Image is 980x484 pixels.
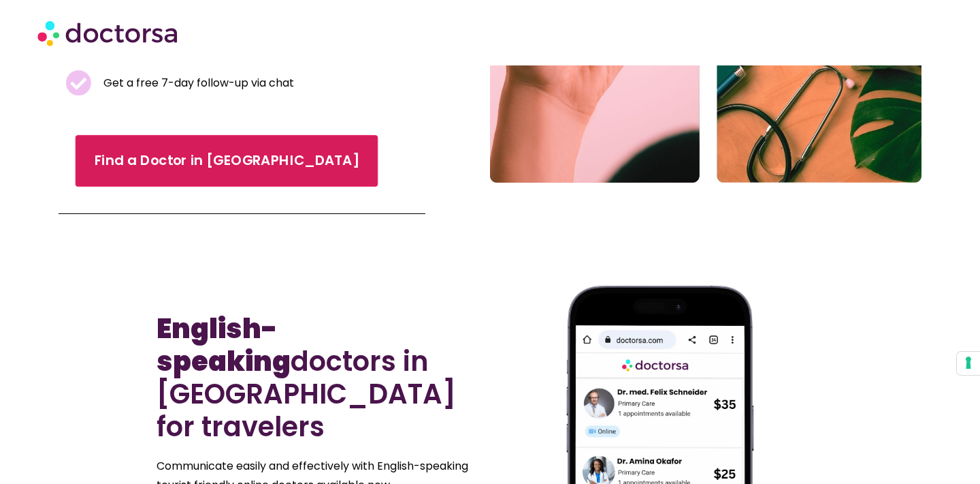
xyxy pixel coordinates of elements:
[76,135,378,187] a: Find a Doctor in [GEOGRAPHIC_DATA]
[157,312,483,443] h2: doctors in [GEOGRAPHIC_DATA] for travelers
[95,151,359,170] span: Find a Doctor in [GEOGRAPHIC_DATA]
[157,309,291,380] b: English-speaking
[957,352,980,375] button: Your consent preferences for tracking technologies
[100,74,294,93] span: Get a free 7-day follow-up via chat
